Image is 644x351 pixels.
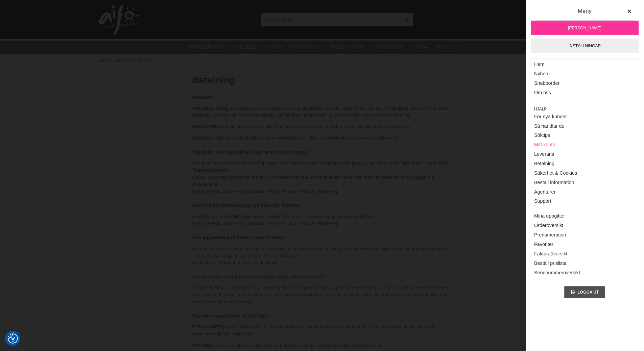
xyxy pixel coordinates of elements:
span: > [109,57,112,64]
strong: Mitt konto [401,160,422,166]
a: Snabborder [534,79,635,88]
p: Företag kan betala med faktura genom att välja faktura företag som betalsätt i kassan. Fakturan s... [192,245,452,266]
h1: Betalning [192,74,452,87]
a: Prenumeration [534,230,635,240]
input: Sök produkter ... [261,14,401,24]
a: Outlet [436,43,458,52]
strong: Får man något kvitto på sitt köp? [192,313,269,319]
a: Foto [265,43,281,52]
span: Logga ut [577,290,599,295]
a: Fakturaöversikt [534,249,635,259]
a: Söktips [534,131,635,140]
a: Orderöversikt [534,221,635,230]
strong: Kan ni flytta förfallodagen på min Aifo faktura? [192,203,301,208]
p: Om du har ett konto hos oss och är inloggad i vår webshop hittar du fakturakopior på alla dina in... [192,160,452,195]
a: Beställ information [534,178,635,187]
img: Revisit consent button [8,333,18,344]
a: Säkerhet & Cookies [534,169,635,178]
a: Agenturer [534,187,635,197]
a: Inställningar [531,39,639,53]
p: kan vi erbjuda tillsammans med Klarna AB. Vilkor för avbetalning informeras via Klarna AB. [192,135,452,142]
a: Varumärken [187,43,227,52]
a: Start [97,57,108,64]
a: Hem [534,60,635,69]
strong: Fakturaöversikt [194,168,226,173]
div: Meny [536,7,634,21]
p: Kontakta oss om förfallodagen inte är lämplig så kommer vi överens om passande förfallodag. E-pos... [192,213,452,227]
a: Nyheter [534,69,635,79]
a: Mina uppgifter [534,211,635,221]
a: Mitt konto [534,140,635,150]
strong: BETALKORT: [192,324,220,329]
strong: Jag hittar inte min faktura, kan ni skicka en kopia? [192,149,309,155]
span: > [126,57,128,64]
a: Logga ut [564,286,605,298]
a: Discover [373,43,403,52]
img: logo.png [99,5,140,35]
a: Så handlar du [534,121,635,131]
a: Betalning [534,159,635,169]
p: Kortbetalning med Visa eller MasterCard i samarbete med Klarna samt via NetsEasy Kortbetalning. [192,123,452,130]
strong: FAKTURA: [192,343,215,348]
a: För nya kunder [534,112,635,122]
p: Spar alltid faktura. Gäller som underlag vid eventuellt garantianspråk eller reklamation. [192,342,452,349]
strong: Betalsätt [192,95,213,100]
a: Studio [235,43,257,52]
a: Hyra [411,43,427,52]
a: Pro Video [290,43,321,52]
strong: BETALKORT [192,124,219,129]
span: [PERSON_NAME] [568,25,601,31]
span: Hjälp [534,106,635,112]
button: Samtyckesinställningar [8,332,18,345]
a: Favoriter [534,240,635,249]
a: Serienummeröversikt [534,268,635,277]
a: Support [534,197,635,206]
strong: Kan jag betala mot faktura som företag? [192,235,285,240]
span: Betalning [130,57,150,64]
a: Beställ prislista [534,259,635,268]
strong: AVBETALNING [192,135,223,141]
p: Företag med organisationsnummer kan välja faktura från Aifo AB. Fakturan skickas till din mejl di... [192,105,452,119]
span: Hjälp [113,57,124,64]
a: Om oss [534,88,635,98]
strong: FAKTURA [192,106,213,111]
strong: När debiteras mitt kort om jag väljer att betala med detta? [192,274,325,279]
a: Leverans [534,150,635,159]
a: Workflow [330,43,364,52]
p: Spara alltid Klarna kvitto för genomförd betaling samt Aifo ordererkännande. Gäller som underlag ... [192,324,452,338]
p: Ditt kort debiteras omgående, då vi i dagsläget inte har någon möjlighet att reservera ett köp fr... [192,284,452,305]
